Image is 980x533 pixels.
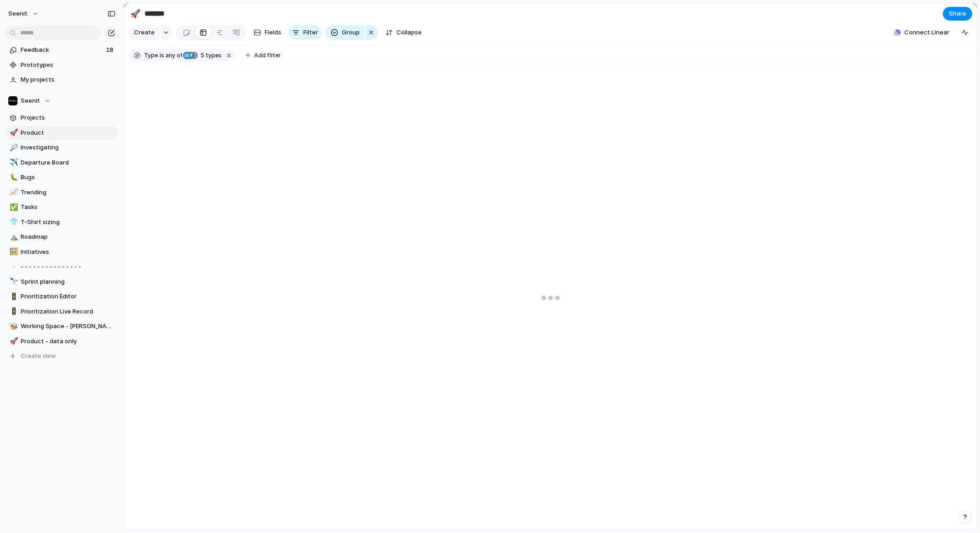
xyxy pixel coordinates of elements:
[183,50,223,60] button: 5 types
[10,202,16,213] div: ✅
[21,247,116,257] span: Initiatives
[21,45,103,55] span: Feedback
[5,260,119,274] a: ▫️- - - - - - - - - - - - - - -
[8,262,17,271] button: ▫️
[5,126,119,140] a: 🚀Product
[8,277,17,286] button: 🔭
[10,262,16,272] div: ▫️
[5,200,119,214] a: ✅Tasks
[8,173,17,182] button: 🐛
[10,127,16,138] div: 🚀
[21,277,116,286] span: Sprint planning
[5,349,119,363] button: Create view
[134,28,155,37] span: Create
[158,50,184,60] button: isany of
[4,6,44,21] button: Seenit
[8,292,17,301] button: 🚦
[250,25,285,40] button: Fields
[8,158,17,167] button: ✈️
[5,319,119,333] a: 🐝Working Space - [PERSON_NAME]
[21,173,116,182] span: Bugs
[891,26,953,39] button: Connect Linear
[382,25,425,40] button: Collapse
[5,290,119,303] a: 🚦Prioritization Editor
[5,230,119,244] a: ⛰️Roadmap
[21,322,116,331] span: Working Space - [PERSON_NAME]
[21,203,116,212] span: Tasks
[5,186,119,199] a: 📈Trending
[904,28,949,37] span: Connect Linear
[10,306,16,317] div: 🚦
[160,51,164,60] span: is
[10,157,16,168] div: ✈️
[8,322,17,331] button: 🐝
[5,141,119,154] a: 🔎Investigating
[198,51,222,60] span: types
[21,337,116,346] span: Product - data only
[128,25,159,40] button: Create
[130,7,140,20] div: 🚀
[21,96,40,105] span: Seenit
[10,232,16,242] div: ⛰️
[8,218,17,227] button: 👕
[289,25,322,40] button: Filter
[8,203,17,212] button: ✅
[5,58,119,72] a: Prototypes
[342,28,360,37] span: Group
[5,305,119,319] a: 🚦Prioritization Live Record
[5,94,119,108] button: Seenit
[21,292,116,301] span: Prioritization Editor
[10,247,16,257] div: 🖼️
[21,262,116,271] span: - - - - - - - - - - - - - - -
[106,45,115,55] span: 18
[21,352,56,361] span: Create view
[8,128,17,137] button: 🚀
[198,52,206,59] span: 5
[10,172,16,183] div: 🐛
[325,25,364,40] button: Group
[8,307,17,316] button: 🚦
[5,215,119,229] a: 👕T-Shirt sizing
[8,232,17,242] button: ⛰️
[5,170,119,184] a: 🐛Bugs
[8,9,28,18] span: Seenit
[265,28,281,37] span: Fields
[949,9,966,18] span: Share
[10,336,16,346] div: 🚀
[396,28,422,37] span: Collapse
[144,51,158,60] span: Type
[164,51,182,60] span: any of
[8,337,17,346] button: 🚀
[943,7,972,21] button: Share
[21,188,116,197] span: Trending
[5,245,119,259] a: 🖼️Initiatives
[254,51,281,60] span: Add filter
[8,188,17,197] button: 📈
[21,143,116,152] span: Investigating
[5,335,119,348] a: 🚀Product - data only
[21,128,116,137] span: Product
[5,111,119,125] a: Projects
[5,156,119,170] a: ✈️Departure Board
[303,28,318,37] span: Filter
[8,247,17,257] button: 🖼️
[10,217,16,227] div: 👕
[5,73,119,87] a: My projects
[8,143,17,152] button: 🔎
[21,60,116,70] span: Prototypes
[5,275,119,289] a: 🔭Sprint planning
[21,232,116,242] span: Roadmap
